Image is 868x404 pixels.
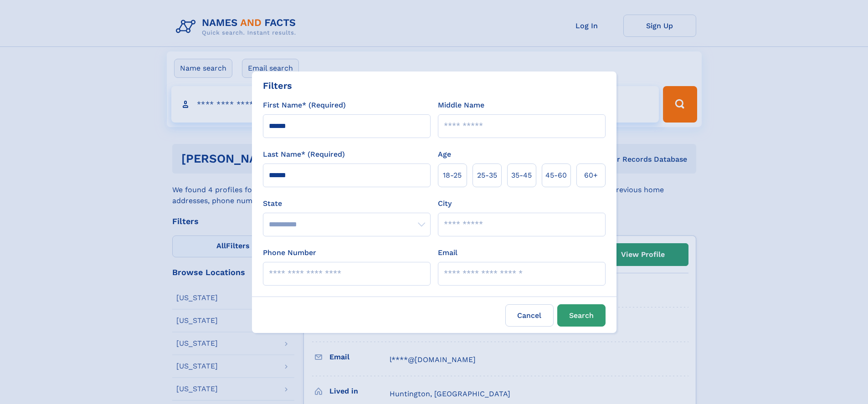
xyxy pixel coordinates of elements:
[438,149,451,160] label: Age
[584,170,598,181] span: 60+
[511,170,532,181] span: 35‑45
[263,247,316,258] label: Phone Number
[557,304,606,327] button: Search
[263,100,346,111] label: First Name* (Required)
[263,79,292,92] div: Filters
[505,304,554,327] label: Cancel
[438,198,452,209] label: City
[477,170,497,181] span: 25‑35
[438,247,457,258] label: Email
[443,170,462,181] span: 18‑25
[438,100,484,111] label: Middle Name
[263,149,345,160] label: Last Name* (Required)
[545,170,567,181] span: 45‑60
[263,198,431,209] label: State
